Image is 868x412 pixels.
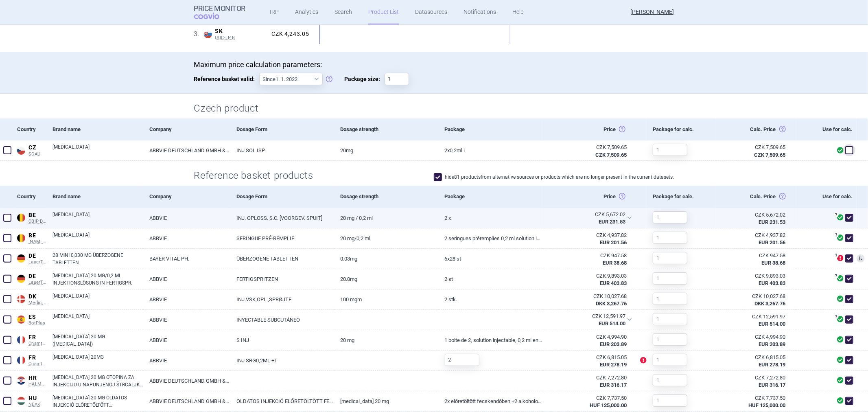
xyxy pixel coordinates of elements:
[716,140,796,162] a: CZK 7,509.65CZK 7,509.65
[230,351,335,370] a: INJ SRG0,2ML +T
[834,314,839,319] span: ?
[15,210,46,224] a: BEBECBIP DCI
[549,354,627,361] div: CZK 6,815.05
[722,252,786,259] div: CZK 947.58
[335,330,439,350] a: 20 mg
[759,362,786,368] strong: EUR 278.19
[434,173,674,181] label: hide 81 products from alternative sources or products which are no longer present in the current ...
[653,333,687,346] input: 1
[15,186,46,208] div: Country
[549,333,627,341] div: CZK 4,994.90
[385,73,409,85] input: Package size:
[759,321,786,327] strong: EUR 514.00
[28,395,46,402] span: HU
[722,354,786,361] div: CZK 6,815.05
[759,280,786,286] strong: EUR 403.83
[15,118,46,140] div: Country
[716,228,796,250] a: CZK 4,937.82EUR 201.56
[722,313,786,320] div: CZK 12,591.97
[194,102,674,115] h2: Czech product
[439,269,543,289] a: 2 St
[590,402,627,408] strong: HUF 125,000.00
[796,186,857,208] div: Use for calc.
[549,232,627,246] abbr: SP-CAU-010 Belgie hrazené LP
[722,394,786,402] div: CZK 7,737.50
[548,313,625,327] abbr: SP-CAU-010 Španělsko
[194,13,231,19] span: COGVIO
[722,272,786,280] div: CZK 9,893.03
[15,251,46,265] a: DEDELauerTaxe CGM
[596,300,627,307] strong: DKK 3,267.76
[28,239,46,245] span: INAMI RPS
[28,341,46,346] span: Cnamts CIP
[548,313,625,320] div: CZK 12,591.97
[28,375,46,382] span: HR
[230,228,335,248] a: SERINGUE PRÉ-REMPLIE
[17,336,25,344] img: France
[834,274,839,278] span: ?
[335,208,439,228] a: 20 mg / 0,2 ml
[230,269,335,289] a: FERTIGSPRITZEN
[28,381,46,387] span: HALMED PCL SUMMARY
[439,208,543,228] a: 2 x
[52,211,143,226] a: [MEDICAL_DATA]
[722,333,786,341] div: CZK 4,994.90
[749,402,786,408] strong: HUF 125,000.00
[52,313,143,327] a: [MEDICAL_DATA]
[716,269,796,290] a: CZK 9,893.03EUR 403.83
[28,232,46,239] span: BE
[143,269,230,289] a: ABBVIE
[143,186,230,208] div: Company
[17,234,25,242] img: Belgium
[28,280,46,285] span: LauerTaxe CGM
[215,35,269,41] span: UUC-LP B
[17,275,25,283] img: Germany
[716,208,796,229] a: CZK 5,672.02EUR 231.53
[653,252,687,264] input: 1
[335,391,439,411] a: [MEDICAL_DATA] 20 mg
[15,291,46,306] a: DKDKMedicinpriser
[194,73,259,85] span: Reference basket valid:
[600,362,627,368] strong: EUR 278.19
[15,271,46,285] a: DEDELauerTaxe CGM
[28,313,46,321] span: ES
[28,259,46,265] span: LauerTaxe CGM
[549,252,627,267] abbr: SP-CAU-010 Německo
[143,228,230,248] a: ABBVIE
[28,361,46,367] span: Cnamts UCD
[722,232,786,239] div: CZK 4,937.82
[599,320,625,327] strong: EUR 514.00
[17,397,25,405] img: Hungary
[439,140,543,160] a: 2X0,2ML I
[28,273,46,280] span: DE
[28,144,46,151] span: CZ
[194,4,246,13] strong: Price Monitor
[549,354,627,368] abbr: SP-CAU-010 Francie
[143,118,230,140] div: Company
[17,254,25,263] img: Germany
[754,152,786,158] strong: CZK 7,509.65
[230,208,335,228] a: INJ. OPLOSS. S.C. [VOORGEV. SPUIT]
[600,239,627,245] strong: EUR 201.56
[549,333,627,348] abbr: SP-CAU-010 Francie
[600,280,627,286] strong: EUR 403.83
[335,140,439,160] a: 20MG
[647,118,716,140] div: Package for calc.
[716,310,796,331] a: CZK 12,591.97EUR 514.00
[595,152,627,158] strong: CZK 7,509.65
[653,354,687,366] input: 1
[46,118,143,140] div: Brand name
[28,300,46,306] span: Medicinpriser
[762,260,786,266] strong: EUR 38.68
[716,289,796,311] a: CZK 10,027.68DKK 3,267.76
[600,341,627,347] strong: EUR 203.89
[759,219,786,225] strong: EUR 231.53
[230,289,335,309] a: INJ.VSK,OPL.,SPRØJTE
[52,143,143,158] a: [MEDICAL_DATA]
[52,231,143,246] a: [MEDICAL_DATA]
[549,394,627,402] div: CZK 7,737.50
[28,334,46,341] span: FR
[17,356,25,364] img: France
[230,118,335,140] div: Dosage Form
[28,320,46,326] span: BotPlus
